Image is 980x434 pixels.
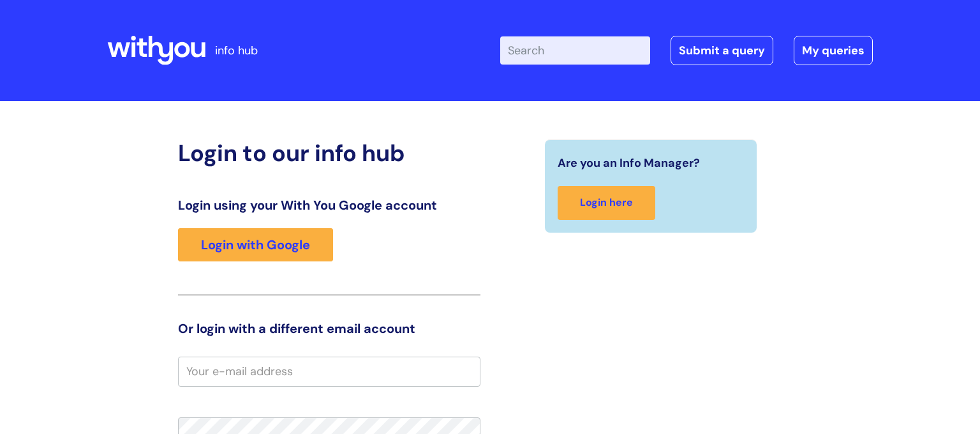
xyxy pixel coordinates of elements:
input: Search [500,36,650,65]
p: info hub [215,40,258,61]
h3: Login using your With You Google account [178,198,480,213]
a: My queries [794,36,873,65]
input: Your e-mail address [178,357,480,386]
a: Login with Google [178,228,333,261]
span: Are you an Info Manager? [558,153,700,173]
h2: Login to our info hub [178,139,480,167]
a: Submit a query [671,36,773,65]
h3: Or login with a different email account [178,321,480,336]
a: Login here [558,186,655,220]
